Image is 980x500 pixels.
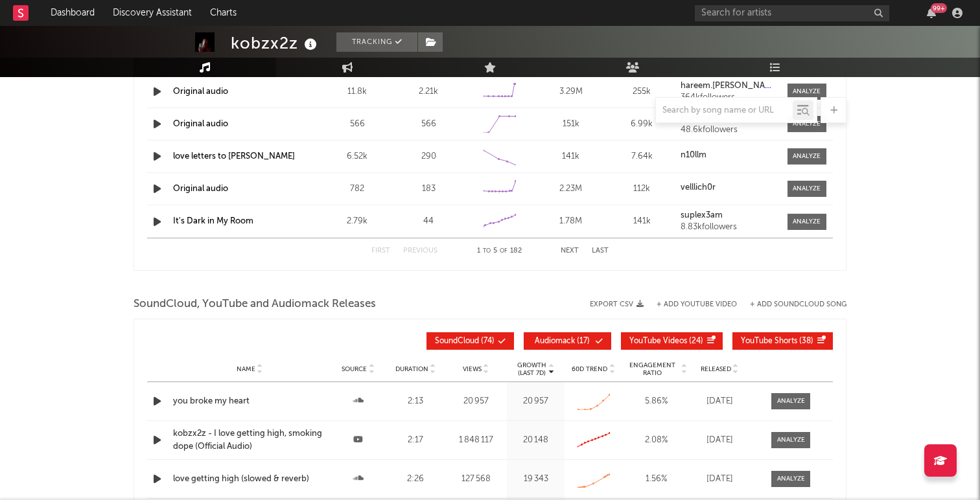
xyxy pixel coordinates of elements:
[336,32,417,52] button: Tracking
[741,337,797,345] span: YouTube Shorts
[396,183,461,196] div: 183
[610,215,675,228] div: 141k
[681,93,778,102] div: 364k followers
[134,297,376,312] span: SoundCloud, YouTube and Audiomack Releases
[173,152,295,161] a: love letters to [PERSON_NAME]
[590,301,644,308] button: Export CSV
[561,247,579,255] button: Next
[741,337,813,345] span: ( 38 )
[173,120,228,128] a: Original audio
[931,3,947,13] div: 99 +
[629,337,687,345] span: YouTube Videos
[610,85,675,98] div: 255k
[325,183,390,196] div: 782
[524,332,611,350] button: Audiomack(17)
[539,150,603,163] div: 141k
[448,473,504,486] div: 127 568
[539,215,603,228] div: 1.78M
[610,118,675,131] div: 6.99k
[403,247,437,255] button: Previous
[625,395,687,408] div: 5.86 %
[681,223,778,232] div: 8.83k followers
[610,183,675,196] div: 112k
[695,5,889,21] input: Search for artists
[510,395,561,408] div: 20 957
[681,82,779,90] strong: hareem.[PERSON_NAME]
[390,434,441,447] div: 2:17
[173,87,228,96] a: Original audio
[625,473,687,486] div: 1.56 %
[681,151,706,159] strong: n10llm
[539,85,603,98] div: 3.29M
[694,434,745,447] div: [DATE]
[237,365,255,373] span: Name
[656,106,793,116] input: Search by song name or URL
[681,183,716,192] strong: velllich0r
[483,248,491,254] span: to
[539,118,603,131] div: 151k
[173,217,253,225] a: It's Dark in My Room
[610,150,675,163] div: 7.64k
[517,361,546,369] p: Growth
[448,395,504,408] div: 20 957
[629,337,703,345] span: ( 24 )
[927,8,936,18] button: 99+
[325,85,390,98] div: 11.8k
[517,369,546,377] p: (Last 7d)
[539,183,603,196] div: 2.23M
[681,126,778,135] div: 48.6k followers
[510,434,561,447] div: 20 148
[325,215,390,228] div: 2.79k
[231,32,320,54] div: kobzx2z
[325,150,390,163] div: 6.52k
[625,434,687,447] div: 2.08 %
[173,473,326,486] a: love getting high (slowed & reverb)
[694,473,745,486] div: [DATE]
[435,337,479,345] span: SoundCloud
[173,427,326,453] a: kobzx2z - I love getting high, smoking dope (Official Audio)
[463,244,535,259] div: 1 5 182
[701,365,731,373] span: Released
[572,365,607,373] span: 60D Trend
[396,215,461,228] div: 44
[750,301,846,308] button: + Add SoundCloud Song
[681,211,723,220] strong: suplex3am
[681,211,778,220] a: suplex3am
[657,301,737,308] button: + Add YouTube Video
[737,301,846,308] button: + Add SoundCloud Song
[390,473,441,486] div: 2:26
[173,395,326,408] a: you broke my heart
[396,118,461,131] div: 566
[592,247,609,255] button: Last
[694,395,745,408] div: [DATE]
[500,248,507,254] span: of
[342,365,367,373] span: Source
[435,337,495,345] span: ( 74 )
[532,337,592,345] span: ( 17 )
[681,183,778,192] a: velllich0r
[732,332,833,350] button: YouTube Shorts(38)
[644,301,737,308] div: + Add YouTube Video
[625,361,679,377] span: Engagement Ratio
[448,434,504,447] div: 1 848 117
[681,82,778,91] a: hareem.[PERSON_NAME]
[426,332,514,350] button: SoundCloud(74)
[510,473,561,486] div: 19 343
[396,85,461,98] div: 2.21k
[173,185,228,193] a: Original audio
[395,365,428,373] span: Duration
[681,151,778,160] a: n10llm
[535,337,575,345] span: Audiomack
[371,247,390,255] button: First
[396,150,461,163] div: 290
[621,332,723,350] button: YouTube Videos(24)
[390,395,441,408] div: 2:13
[325,118,390,131] div: 566
[463,365,482,373] span: Views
